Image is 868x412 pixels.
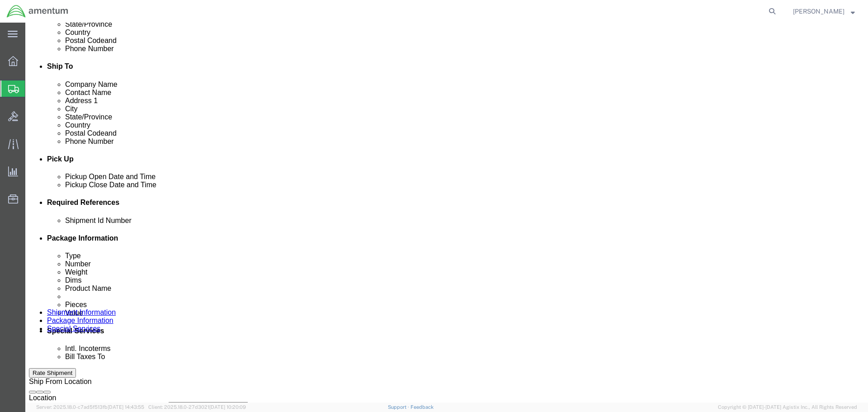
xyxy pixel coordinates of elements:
span: [DATE] 10:20:09 [209,404,246,410]
button: [PERSON_NAME] [793,6,855,17]
iframe: FS Legacy Container [25,23,868,403]
img: logo [6,5,69,18]
span: Copyright © [DATE]-[DATE] Agistix Inc., All Rights Reserved [718,403,857,411]
a: Feedback [410,404,434,410]
span: Kenneth Zachary [793,6,844,16]
span: [DATE] 14:43:55 [108,404,144,410]
span: Client: 2025.18.0-27d3021 [148,404,246,410]
a: Support [388,404,410,410]
span: Server: 2025.18.0-c7ad5f513fb [36,404,144,410]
